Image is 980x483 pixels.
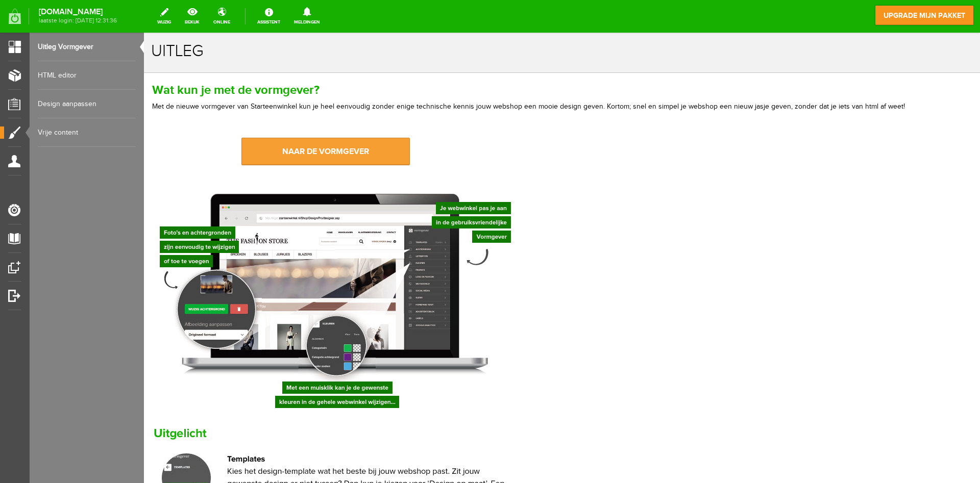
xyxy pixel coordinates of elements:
[8,153,375,392] img: Uitleg
[39,18,117,23] span: laatste login: [DATE] 12:31:36
[179,5,206,28] a: bekijk
[39,9,117,15] strong: [DOMAIN_NAME]
[38,61,136,90] a: HTML editor
[207,5,236,28] a: online
[38,90,136,118] a: Design aanpassen
[38,33,136,61] a: Uitleg Vormgever
[251,5,286,28] a: Assistent
[38,118,136,147] a: Vrije content
[151,5,177,28] a: wijzig
[875,5,974,26] a: upgrade mijn pakket
[8,69,828,80] p: Met de nieuwe vormgever van Starteenwinkel kun je heel eenvoudig zonder enige technische kennis j...
[97,105,266,133] a: naar de vormgever
[288,5,326,28] a: Meldingen
[7,10,829,28] h1: uitleg
[8,52,828,64] h2: Wat kun je met de vormgever?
